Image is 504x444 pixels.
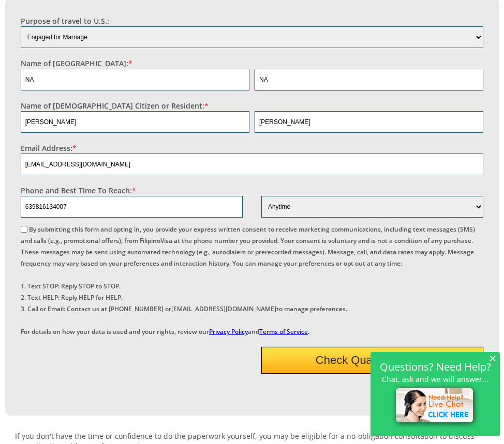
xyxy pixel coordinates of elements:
[21,226,27,233] input: By submitting this form and opting in, you provide your express written consent to receive market...
[489,354,496,362] span: ×
[21,186,136,195] label: Phone and Best Time To Reach:
[255,111,483,133] input: Last Name
[255,69,483,90] input: Last Name
[376,362,495,371] h2: Questions? Need Help?
[261,196,483,218] select: Phone and Best Reach Time are required.
[21,58,132,68] label: Name of [GEOGRAPHIC_DATA]:
[259,327,308,336] a: Terms of Service
[376,375,495,384] p: Chat, ask and we will answer...
[209,327,248,336] a: Privacy Policy
[21,143,77,153] label: Email Address:
[21,225,475,336] label: By submitting this form and opting in, you provide your express written consent to receive market...
[21,101,209,111] label: Name of [DEMOGRAPHIC_DATA] Citizen or Resident:
[21,196,243,218] input: Phone
[21,69,249,90] input: First Name
[21,154,484,175] input: Email Address
[21,16,109,26] label: Purpose of travel to U.S.:
[21,111,249,133] input: First Name
[261,347,483,374] button: Check Qualification
[391,384,480,429] img: live-chat-icon.png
